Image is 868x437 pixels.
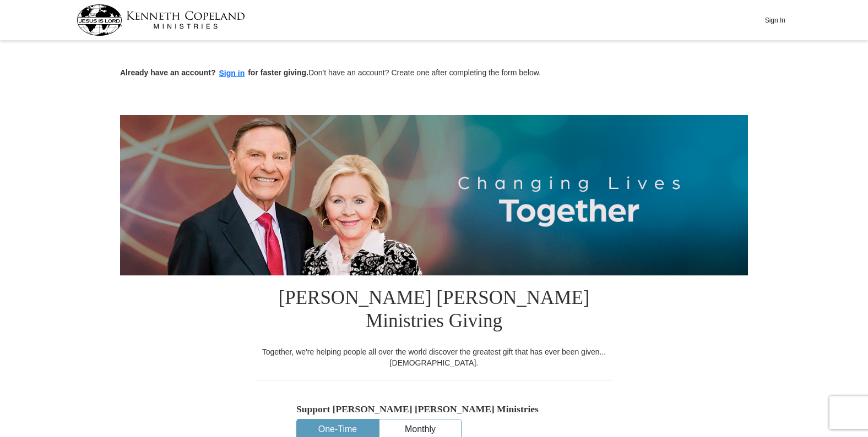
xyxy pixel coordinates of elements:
button: Sign in [216,67,248,80]
strong: Already have an account? for faster giving. [120,68,308,77]
p: Don't have an account? Create one after completing the form below. [120,67,748,80]
h5: Support [PERSON_NAME] [PERSON_NAME] Ministries [296,403,572,415]
button: Sign In [758,12,791,29]
img: kcm-header-logo.svg [77,4,245,36]
div: Together, we're helping people all over the world discover the greatest gift that has ever been g... [255,346,613,368]
h1: [PERSON_NAME] [PERSON_NAME] Ministries Giving [255,275,613,346]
